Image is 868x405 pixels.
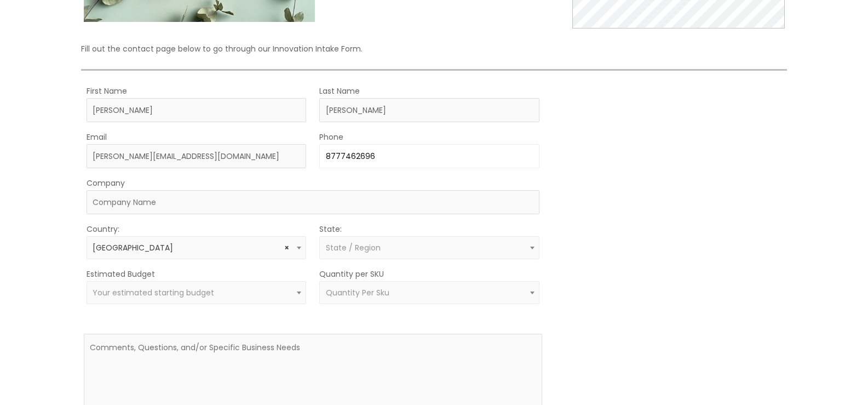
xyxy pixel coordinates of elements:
span: Remove all items [284,243,289,253]
span: United States [93,243,300,253]
span: Your estimated starting budget [93,287,214,298]
label: First Name [87,84,127,98]
span: Quantity Per Sku [326,287,389,298]
label: Phone [319,130,343,144]
span: State / Region [326,242,381,253]
label: State: [319,222,342,236]
label: Quantity per SKU [319,267,384,281]
input: Enter Your Email [87,144,307,168]
label: Estimated Budget [87,267,155,281]
span: United States [87,236,307,259]
input: Last Name [319,98,539,122]
label: Company [87,176,125,190]
label: Email [87,130,107,144]
input: Enter Your Phone Number [319,144,539,168]
input: First Name [87,98,307,122]
p: Fill out the contact page below to go through our Innovation Intake Form. [81,42,787,56]
label: Country: [87,222,119,236]
label: Last Name [319,84,360,98]
input: Company Name [87,190,539,214]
